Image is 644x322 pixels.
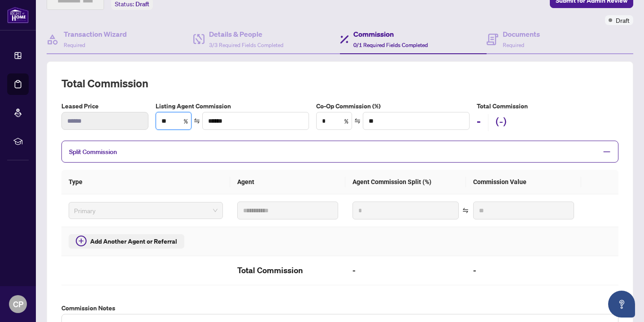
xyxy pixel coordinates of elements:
h2: (-) [496,114,507,131]
span: Required [64,42,85,48]
span: plus-circle [76,236,87,246]
span: swap [194,118,200,124]
h4: Documents [503,29,540,39]
th: Type [61,170,230,194]
h2: - [473,263,574,278]
label: Co-Op Commission (%) [316,101,470,111]
th: Commission Value [466,170,581,194]
span: minus [603,148,611,156]
span: Split Commission [69,148,117,156]
div: Split Commission [61,141,618,163]
span: swap [354,118,361,124]
h4: Transaction Wizard [64,29,127,39]
label: Listing Agent Commission [156,101,309,111]
h4: Commission [353,29,428,39]
th: Agent Commission Split (%) [345,170,466,194]
h4: Details & People [209,29,283,39]
span: Required [503,42,524,48]
span: 0/1 Required Fields Completed [353,42,428,48]
span: Add Another Agent or Referral [90,236,177,246]
h2: - [477,114,481,131]
h5: Total Commission [477,101,618,111]
span: swap [462,207,469,214]
span: CP [13,298,23,310]
button: Open asap [608,291,635,318]
th: Agent [230,170,345,194]
img: logo [7,7,29,23]
h2: - [352,263,459,278]
span: Draft [616,15,630,25]
span: Primary [74,204,218,217]
h2: Total Commission [61,76,618,90]
label: Leased Price [61,101,148,111]
button: Add Another Agent or Referral [69,234,184,249]
span: 3/3 Required Fields Completed [209,42,283,48]
label: Commission Notes [61,303,618,313]
h2: Total Commission [237,263,338,278]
